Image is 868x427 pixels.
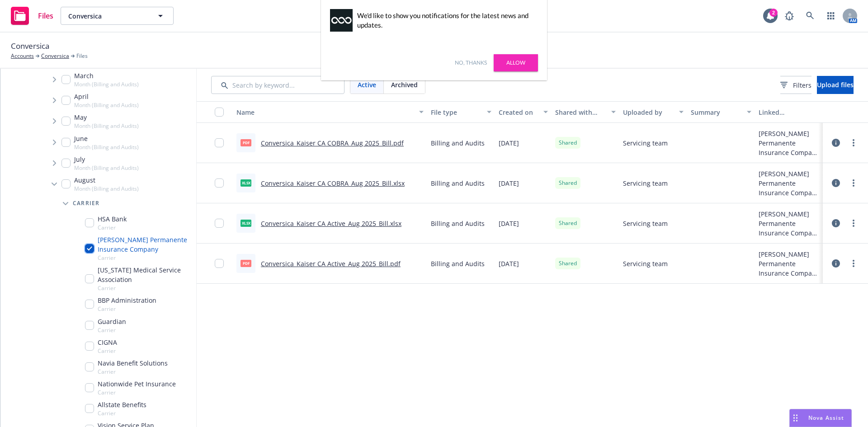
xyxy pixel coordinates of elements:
a: Allow [494,54,538,71]
div: Drag to move [790,409,801,427]
input: Select all [215,108,224,117]
a: Conversica_Kaiser CA COBRA_Aug 2025_Bill.pdf [261,139,404,147]
span: Files [76,52,88,60]
span: Servicing team [623,138,668,148]
span: xlsx [241,220,251,226]
span: August [74,175,139,185]
a: Conversica [41,52,69,60]
span: Carrier [98,284,193,292]
span: Carrier [98,254,193,262]
input: Toggle Row Selected [215,138,224,147]
span: Shared [559,219,577,227]
span: Navia Benefit Solutions [98,358,168,368]
span: Filters [780,80,811,90]
input: Toggle Row Selected [215,219,224,228]
div: [PERSON_NAME] Permanente Insurance Company [759,249,819,278]
span: Allstate Benefits [98,400,146,409]
span: Billing and Audits [431,138,485,148]
a: more [848,137,859,148]
span: Carrier [73,201,99,206]
span: pdf [241,139,251,146]
span: Carrier [98,389,176,396]
button: Shared with client [552,101,619,123]
button: Upload files [817,76,854,94]
span: Shared [559,179,577,187]
span: Files [38,12,53,19]
span: [US_STATE] Medical Service Association [98,265,193,284]
span: Servicing team [623,178,668,188]
button: File type [427,101,495,123]
span: Active [358,80,376,89]
a: Conversica_Kaiser CA Active_Aug 2025_Bill.pdf [261,259,401,268]
div: [PERSON_NAME] Permanente Insurance Company [759,169,819,197]
div: Uploaded by [623,108,674,117]
span: Carrier [98,409,146,417]
span: Nationwide Pet Insurance [98,379,176,389]
button: Conversica [61,7,174,25]
span: Archived [391,80,418,89]
input: Search by keyword... [211,76,344,94]
span: Nova Assist [808,414,844,422]
span: Month (Billing and Audits) [74,80,139,88]
span: xlsx [241,179,251,186]
span: pdf [241,260,251,267]
span: April [74,92,139,101]
button: Uploaded by [619,101,687,123]
span: Carrier [98,326,126,334]
span: Carrier [98,347,117,355]
span: [DATE] [499,178,519,188]
div: [PERSON_NAME] Permanente Insurance Company [759,129,819,157]
a: more [848,258,859,269]
span: BBP Administration [98,296,156,305]
span: June [74,134,139,143]
span: [PERSON_NAME] Permanente Insurance Company [98,235,193,254]
a: more [848,178,859,188]
button: Name [233,101,427,123]
a: No, thanks [455,59,487,67]
button: Created on [495,101,552,123]
div: Summary [691,108,741,117]
a: Files [7,3,57,28]
button: Filters [780,76,811,94]
button: Summary [687,101,755,123]
span: Upload files [817,80,854,89]
span: May [74,113,139,122]
span: July [74,155,139,164]
span: Month (Billing and Audits) [74,185,139,192]
span: Shared [559,139,577,147]
span: March [74,71,139,80]
span: Month (Billing and Audits) [74,143,139,151]
span: Month (Billing and Audits) [74,164,139,172]
button: Nova Assist [789,409,852,427]
span: Carrier [98,224,127,231]
span: Servicing team [623,259,668,268]
input: Toggle Row Selected [215,178,224,188]
span: Billing and Audits [431,178,485,188]
span: Conversica [68,11,146,21]
span: Carrier [98,305,156,313]
a: Search [801,7,819,25]
span: Servicing team [623,219,668,228]
span: Month (Billing and Audits) [74,101,139,109]
span: HSA Bank [98,214,127,224]
span: [DATE] [499,138,519,148]
a: more [848,218,859,229]
div: Linked associations [759,108,819,117]
span: Shared [559,259,577,267]
a: Conversica_Kaiser CA COBRA_Aug 2025_Bill.xlsx [261,179,405,188]
div: Shared with client [555,108,606,117]
span: Filters [793,80,811,90]
span: Conversica [11,40,49,52]
div: 2 [769,9,778,17]
a: Accounts [11,52,34,60]
a: Conversica_Kaiser CA Active_Aug 2025_Bill.xlsx [261,219,401,228]
div: [PERSON_NAME] Permanente Insurance Company [759,209,819,238]
span: CIGNA [98,338,117,347]
span: Guardian [98,317,126,326]
span: Carrier [98,368,168,375]
a: Switch app [822,7,840,25]
div: File type [431,108,481,117]
div: Name [236,108,414,117]
button: Linked associations [755,101,823,123]
span: [DATE] [499,259,519,268]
